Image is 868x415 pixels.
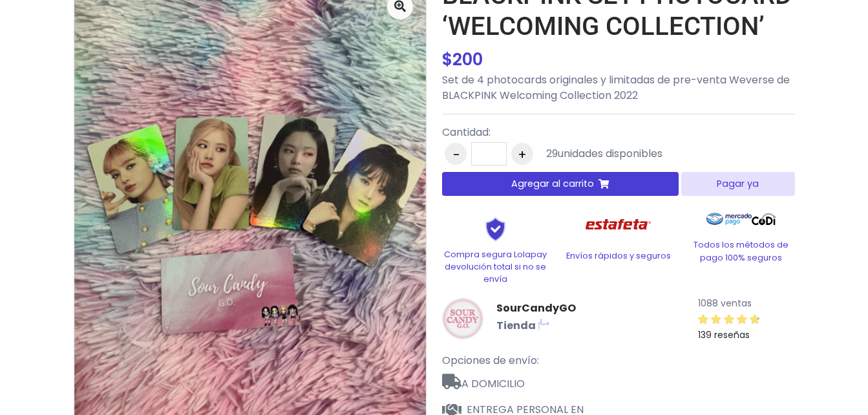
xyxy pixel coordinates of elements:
div: $ [442,47,795,72]
p: Envíos rápidos y seguros [565,250,672,262]
img: Mercado Pago Logo [706,206,752,232]
button: Agregar al carrito [442,172,679,196]
img: Shield [463,217,528,241]
a: 139 reseñas [698,311,795,343]
img: Lolapay Plus [536,316,551,332]
img: Codi Logo [752,206,776,232]
span: A DOMICILIO [442,368,795,392]
div: 4.81 / 5 [698,312,760,327]
span: Opciones de envío: [442,353,539,368]
img: SourCandyGO [442,298,483,339]
span: Agregar al carrito [511,177,594,191]
button: + [511,143,533,165]
p: Set de 4 photocards originales y limitadas de pre-venta Weverse de BLACKPINK Welcoming Collection... [442,72,795,103]
div: unidades disponibles [546,146,662,162]
a: SourCandyGO [496,301,576,316]
img: Estafeta Logo [575,206,661,243]
span: 29 [546,146,558,161]
b: Tienda [496,319,536,334]
button: - [445,143,467,165]
span: 200 [452,48,483,71]
p: Compra segura Lolapay devolución total si no se envía [442,248,549,286]
p: Todos los métodos de pago 100% seguros [688,239,795,263]
p: Cantidad: [442,125,662,140]
small: 1088 ventas [698,297,752,310]
button: Pagar ya [681,172,794,196]
small: 139 reseñas [698,328,750,341]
